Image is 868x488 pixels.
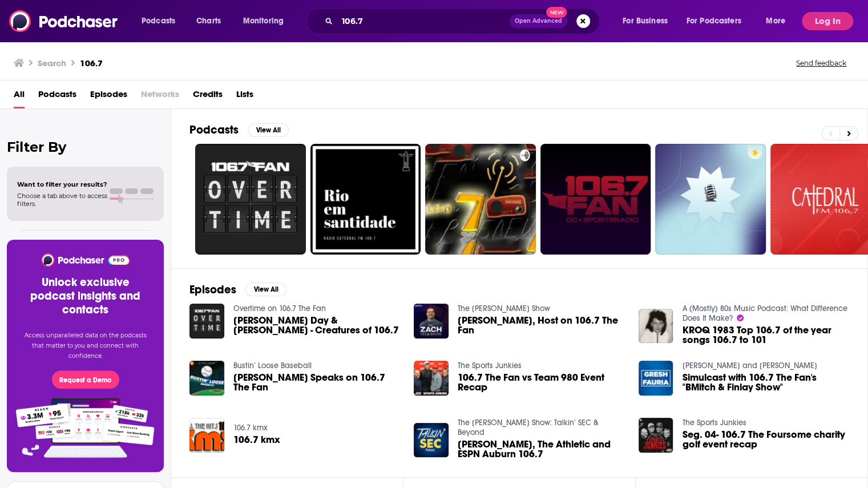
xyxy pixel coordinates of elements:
[189,123,289,137] a: PodcastsView All
[682,418,746,427] a: The Sports Junkies
[510,14,567,28] button: Open AdvancedNew
[141,85,179,108] span: Networks
[233,304,326,313] a: Overtime on 106.7 The Fan
[233,361,312,370] a: Bustin’ Loose Baseball
[233,373,401,392] span: [PERSON_NAME] Speaks on 106.7 The Fan
[189,304,224,338] img: Denton Day & Lynnell Willingham - Creatures of 106.7
[21,330,150,361] p: Access unparalleled data on the podcasts that matter to you and connect with confidence.
[458,316,625,335] span: [PERSON_NAME], Host on 106.7 The Fan
[52,370,119,389] button: Request a Demo
[458,373,625,392] a: 106.7 The Fan vs Team 980 Event Recap
[189,283,236,297] h2: Episodes
[458,304,550,313] a: The Zach Gelb Show
[245,283,286,296] button: View All
[758,12,800,30] button: open menu
[682,304,847,323] a: A (Mostly) 80s Music Podcast: What Difference Does It Make?
[458,316,625,335] a: Brian Mitchell, Host on 106.7 The Fan
[233,373,401,392] a: Mike Rizzo Speaks on 106.7 The Fan
[12,398,159,458] img: Pro Features
[21,276,150,317] h3: Unlock exclusive podcast insights and contacts
[414,423,449,458] img: Justin Ferguson, The Athletic and ESPN Auburn 106.7
[196,13,221,29] span: Charts
[414,304,449,338] img: Brian Mitchell, Host on 106.7 The Fan
[337,12,510,30] input: Search podcasts, credits, & more...
[233,316,401,335] a: Denton Day & Lynnell Willingham - Creatures of 106.7
[458,361,522,370] a: The Sports Junkies
[80,58,103,68] h3: 106.7
[682,373,849,392] a: Simulcast with 106.7 The Fan's "BMitch & Finlay Show"
[248,123,289,137] button: View All
[682,325,849,345] a: KROQ 1983 Top 106.7 of the year songs 106.7 to 101
[193,85,223,108] a: Credits
[14,85,25,108] a: All
[189,418,224,453] img: 106.7 kmx
[189,12,228,30] a: Charts
[458,418,599,437] a: The Phillip Jordan Show: Talkin’ SEC & Beyond
[134,12,190,30] button: open menu
[38,58,66,68] h3: Search
[793,58,850,68] button: Send feedback
[515,18,562,24] span: Open Advanced
[233,423,268,433] a: 106.7 kmx
[679,12,758,30] button: open menu
[142,13,175,29] span: Podcasts
[189,361,224,396] img: Mike Rizzo Speaks on 106.7 The Fan
[615,12,682,30] button: open menu
[623,13,668,29] span: For Business
[687,13,741,29] span: For Podcasters
[233,435,280,445] a: 106.7 kmx
[414,361,449,396] img: 106.7 The Fan vs Team 980 Event Recap
[189,123,239,137] h2: Podcasts
[41,253,130,267] img: Podchaser - Follow, Share and Rate Podcasts
[766,13,785,29] span: More
[317,8,611,34] div: Search podcasts, credits, & more...
[802,12,853,30] button: Log In
[38,85,76,108] a: Podcasts
[17,180,107,188] span: Want to filter your results?
[639,309,673,344] img: KROQ 1983 Top 106.7 of the year songs 106.7 to 101
[17,192,107,208] span: Choose a tab above to access filters.
[235,12,298,30] button: open menu
[90,85,127,108] a: Episodes
[243,13,284,29] span: Monitoring
[682,361,817,370] a: Jones and Keefe
[7,139,164,155] h2: Filter By
[458,439,625,459] a: Justin Ferguson, The Athletic and ESPN Auburn 106.7
[458,439,625,459] span: [PERSON_NAME], The Athletic and ESPN Auburn 106.7
[639,418,673,453] img: Seg. 04- 106.7 The Foursome charity golf event recap
[189,283,286,297] a: EpisodesView All
[9,10,119,32] img: Podchaser - Follow, Share and Rate Podcasts
[233,316,401,335] span: [PERSON_NAME] Day & [PERSON_NAME] - Creatures of 106.7
[639,361,673,396] img: Simulcast with 106.7 The Fan's "BMitch & Finlay Show"
[546,7,567,18] span: New
[682,430,849,449] a: Seg. 04- 106.7 The Foursome charity golf event recap
[236,85,253,108] a: Lists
